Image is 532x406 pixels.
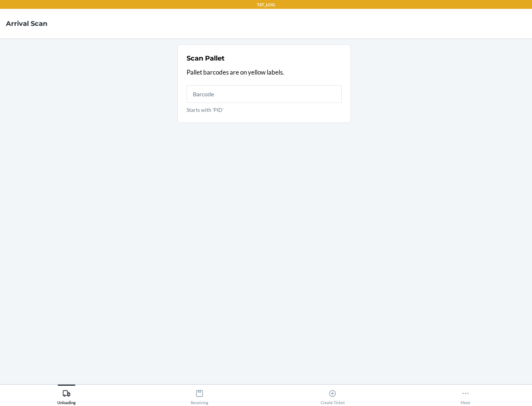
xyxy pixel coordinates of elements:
p: Pallet barcodes are on yellow labels. [187,68,342,77]
button: Create Ticket [266,385,399,405]
h2: Scan Pallet [187,54,225,63]
h4: Arrival Scan [6,19,47,28]
button: Receiving [133,385,266,405]
input: Starts with 'PID' [187,85,342,103]
div: Receiving [191,386,208,405]
p: TST_LOG [257,1,275,8]
div: Create Ticket [321,386,345,405]
div: Unloading [57,386,76,405]
button: More [399,385,532,405]
div: More [461,386,470,405]
p: Starts with 'PID' [187,106,342,114]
